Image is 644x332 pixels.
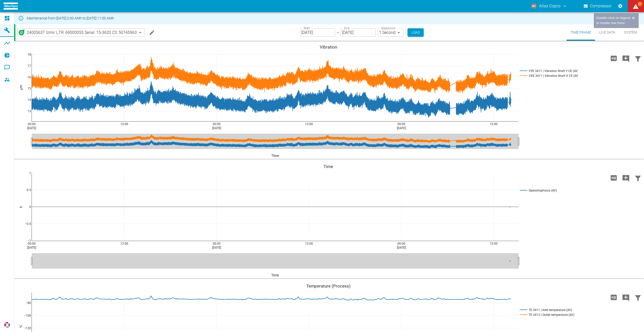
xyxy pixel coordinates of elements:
[300,28,335,37] input: MM/DD/YYYY
[19,30,137,36] a: 24005637 Izmir I_TR: 69000055 Serial: 15-3620 CS: 50745963
[530,2,568,11] button: atlas-copco@neaxplore.com
[608,175,620,180] span: Load high Res
[378,28,404,37] div: 1 Second
[337,30,339,35] p: –
[637,2,642,7] span: 57
[531,3,537,9] div: AC
[616,2,625,11] button: Settings
[344,26,349,30] label: End
[596,16,630,25] span: Double-click on legend to isolate one trace
[147,28,157,38] button: Edit machine
[4,322,10,328] img: Xplore Logo
[381,26,395,30] label: Resolution
[620,171,632,184] button: Add comment
[620,52,632,65] button: Add comment
[632,291,644,304] button: Filter Chart Data
[583,2,613,11] button: Compressor
[632,171,644,184] button: Filter Chart Data
[304,26,310,30] label: Start
[608,56,620,60] span: Load high Res
[27,30,137,35] span: 24005637 Izmir I_TR: 69000055 Serial: 15-3620 CS: 50745963
[4,3,18,9] img: logo
[620,291,632,304] button: Add comment
[608,295,620,299] span: Load high Res
[408,28,424,37] button: Load
[631,15,636,20] button: ×
[27,14,114,23] div: Maintenance from [DATE] 2:00 AMh to [DATE] 11:00 AMh
[632,52,644,65] button: Filter Chart Data
[567,24,595,41] button: Time Frame
[595,24,619,41] button: Live Data
[619,24,642,41] button: System
[341,28,376,37] input: MM/DD/YYYY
